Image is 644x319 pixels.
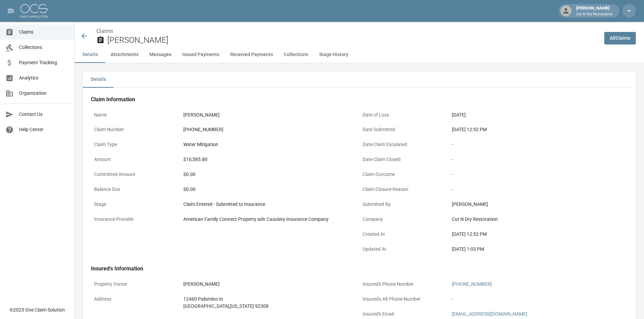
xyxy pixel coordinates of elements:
[10,306,65,313] div: © 2025 One Claim Solution
[452,296,625,303] div: -
[183,141,356,148] div: Water Mitigation
[83,71,636,88] div: details tabs
[91,168,180,181] p: Committed Amount
[452,126,625,133] div: [DATE] 12:52 PM
[91,138,180,151] p: Claim Type
[19,126,69,133] span: Help Center
[183,126,356,133] div: [PHONE_NUMBER]
[452,186,625,193] div: -
[19,111,69,118] span: Contact Us
[183,186,356,193] div: $0.00
[19,59,69,66] span: Payment Tracking
[360,198,449,211] p: Submitted By
[96,28,113,34] a: Claims
[107,35,599,45] h2: [PERSON_NAME]
[452,156,625,163] div: -
[452,201,625,208] div: [PERSON_NAME]
[91,213,180,226] p: Insurance Provider
[452,281,492,287] a: [PHONE_NUMBER]
[573,5,615,17] div: [PERSON_NAME]
[105,47,144,63] button: Attachments
[83,71,113,88] button: Details
[360,168,449,181] p: Claim Outcome
[452,171,625,178] div: -
[183,171,356,178] div: $0.00
[183,111,356,119] div: [PERSON_NAME]
[278,47,314,63] button: Collections
[360,183,449,196] p: Claim Closure Reason
[183,201,356,208] div: Claim Entered - Submitted to Insurance
[452,311,527,317] a: [EMAIL_ADDRESS][DOMAIN_NAME]
[91,293,180,306] p: Address
[314,47,354,63] button: Stage History
[452,111,625,119] div: [DATE]
[20,4,48,18] img: ocs-logo-white-transparent.png
[360,138,449,151] p: Date Claim Escalated
[144,47,177,63] button: Messages
[183,303,356,310] div: [GEOGRAPHIC_DATA] , [US_STATE] 92308
[183,156,356,163] div: $10,585.80
[576,12,613,17] p: Cut N Dry Restoration
[4,4,18,18] button: open drawer
[360,243,449,256] p: Updated At
[452,231,625,238] div: [DATE] 12:52 PM
[604,32,636,45] a: AllClaims
[19,44,69,51] span: Collections
[91,153,180,166] p: Amount
[91,198,180,211] p: Stage
[91,278,180,291] p: Property Owner
[177,47,225,63] button: Issued Payments
[183,281,356,288] div: [PERSON_NAME]
[183,296,356,303] div: 12460 Palomino In
[96,27,599,35] nav: breadcrumb
[19,74,69,82] span: Analytics
[183,216,356,223] div: American Family Connect Property adn Casulaty Insurance Company
[452,246,625,253] div: [DATE] 1:03 PM
[360,228,449,241] p: Created At
[19,90,69,97] span: Organization
[360,293,449,306] p: Insured's Alt Phone Number
[452,216,625,223] div: Cut N Dry Restoration
[91,123,180,136] p: Claim Number
[91,96,628,103] h4: Claim Information
[75,47,105,63] button: Details
[91,108,180,122] p: Name
[360,278,449,291] p: Insured's Phone Number
[91,183,180,196] p: Balance Due
[360,213,449,226] p: Company
[360,108,449,122] p: Date of Loss
[225,47,278,63] button: Received Payments
[75,47,644,63] div: anchor tabs
[91,265,628,272] h4: Insured's Information
[360,123,449,136] p: Date Submitted
[19,29,69,36] span: Claims
[452,141,625,148] div: -
[360,153,449,166] p: Date Claim Closed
